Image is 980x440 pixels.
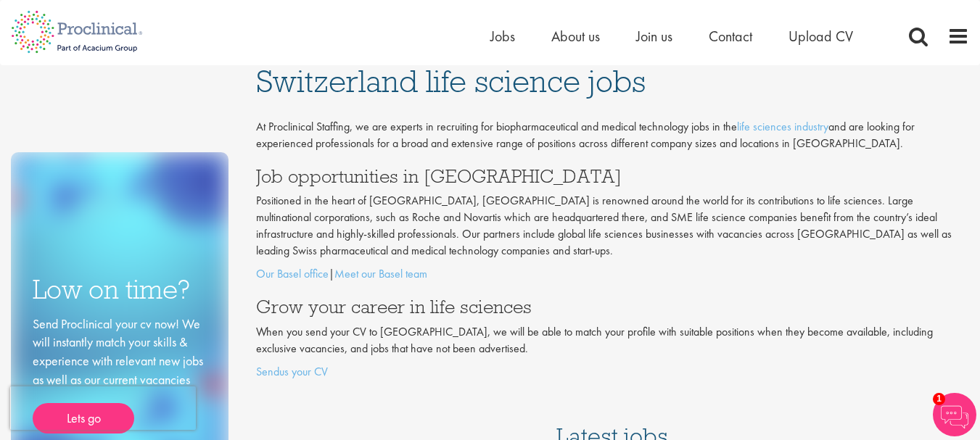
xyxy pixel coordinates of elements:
[256,62,646,101] span: Switzerland life science jobs
[788,27,853,46] a: Upload CV
[709,27,752,46] a: Contact
[256,324,969,357] p: When you send your CV to [GEOGRAPHIC_DATA], we will be able to match your profile with suitable p...
[933,393,976,436] img: Chatbot
[636,27,672,46] a: Join us
[256,364,328,379] a: Sendus your CV
[256,266,969,283] p: |
[490,27,515,46] a: Jobs
[33,275,207,304] h3: Low on time?
[256,167,969,186] h3: Job opportunities in [GEOGRAPHIC_DATA]
[256,193,969,259] p: Positioned in the heart of [GEOGRAPHIC_DATA], [GEOGRAPHIC_DATA] is renowned around the world for ...
[933,393,945,405] span: 1
[334,266,427,281] a: Meet our Basel team
[256,297,969,316] h3: Grow your career in life sciences
[256,266,329,281] a: Our Basel office
[10,386,196,430] iframe: reCAPTCHA
[33,315,207,434] div: Send Proclinical your cv now! We will instantly match your skills & experience with relevant new ...
[256,119,969,152] p: At Proclinical Staffing, we are experts in recruiting for biopharmaceutical and medical technolog...
[551,27,600,46] a: About us
[737,119,828,134] a: life sciences industry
